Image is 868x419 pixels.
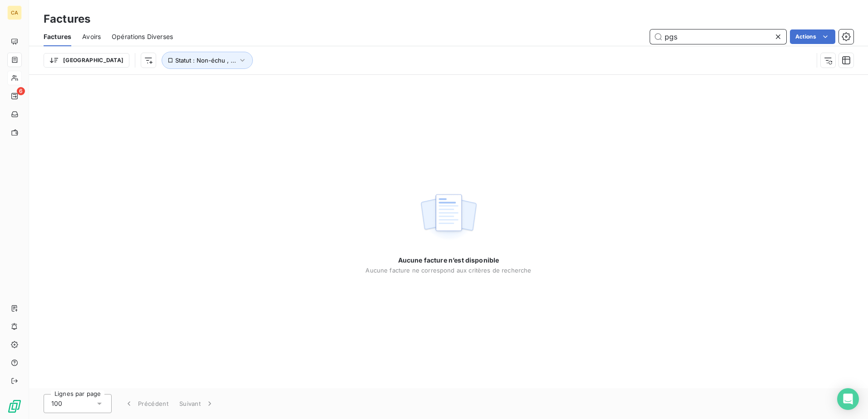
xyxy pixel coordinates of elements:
[790,29,835,44] button: Actions
[174,394,220,413] button: Suivant
[398,256,499,265] span: Aucune facture n’est disponible
[419,189,478,245] img: empty state
[44,53,129,68] button: [GEOGRAPHIC_DATA]
[44,11,90,27] h3: Factures
[7,399,22,414] img: Logo LeanPay
[365,267,531,274] span: Aucune facture ne correspond aux critères de recherche
[112,32,173,41] span: Opérations Diverses
[162,52,253,69] button: Statut : Non-échu , ...
[119,394,174,413] button: Précédent
[44,32,71,41] span: Factures
[17,87,25,95] span: 6
[837,388,859,410] div: Open Intercom Messenger
[82,32,101,41] span: Avoirs
[51,399,62,408] span: 100
[7,5,22,20] div: CA
[175,57,236,64] span: Statut : Non-échu , ...
[650,29,786,44] input: Rechercher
